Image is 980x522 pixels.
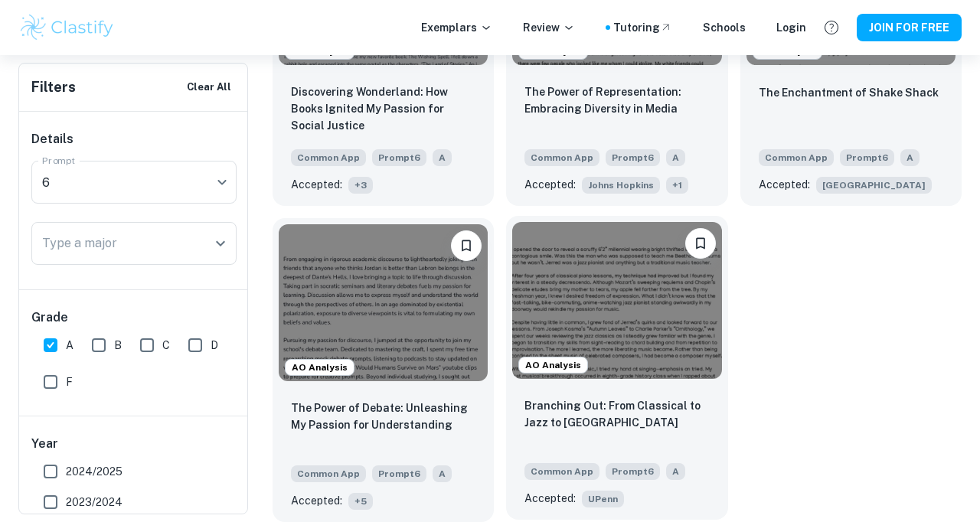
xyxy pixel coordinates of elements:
p: Accepted: [291,492,342,509]
label: Prompt [42,154,76,167]
button: Help and Feedback [818,15,844,41]
span: Prompt 6 [840,149,894,166]
a: Schools [703,19,746,36]
button: Please log in to bookmark exemplars [451,230,482,261]
span: Johns Hopkins [582,177,660,194]
span: A [900,149,920,166]
span: + 1 [666,177,688,194]
span: UPenn [582,491,624,507]
span: D [211,337,218,354]
span: A [433,149,452,166]
h6: Filters [31,77,76,98]
span: Prompt 6 [372,465,426,482]
span: [GEOGRAPHIC_DATA] [816,177,932,194]
a: AO AnalysisPlease log in to bookmark exemplarsThe Power of Debate: Unleashing My Passion for Unde... [273,218,494,522]
span: A [433,465,452,482]
p: Branching Out: From Classical to Jazz to Indie Rock [524,397,709,431]
span: Common App [524,149,599,166]
span: A [666,463,685,480]
button: JOIN FOR FREE [857,14,962,41]
span: Prompt 6 [606,463,660,480]
h6: Year [31,435,237,453]
span: AO Analysis [286,361,354,374]
span: A [66,337,73,354]
span: F [66,374,73,390]
p: Accepted: [524,490,576,507]
span: + 5 [348,493,373,510]
span: Common App [291,149,366,166]
a: Login [776,19,806,36]
button: Clear All [183,76,235,99]
img: undefined Common App example thumbnail: Branching Out: From Classical to Jazz to [512,222,721,379]
p: Discovering Wonderland: How Books Ignited My Passion for Social Justice [291,83,475,134]
p: Review [523,19,575,36]
p: Accepted: [291,176,342,193]
a: Tutoring [613,19,672,36]
p: The Power of Debate: Unleashing My Passion for Understanding [291,400,475,433]
h6: Details [31,130,237,148]
img: undefined Common App example thumbnail: The Power of Debate: Unleashing My Passi [279,224,488,381]
span: Prompt 6 [372,149,426,166]
p: The Enchantment of Shake Shack [759,84,939,101]
span: Common App [291,465,366,482]
p: Accepted: [759,176,810,193]
p: Accepted: [524,176,576,193]
span: 2023/2024 [66,494,122,511]
span: A [666,149,685,166]
span: Common App [524,463,599,480]
button: Please log in to bookmark exemplars [685,228,716,259]
span: + 3 [348,177,373,194]
h6: Grade [31,308,237,327]
p: The Power of Representation: Embracing Diversity in Media [524,83,709,117]
button: Open [210,233,231,254]
span: 2024/2025 [66,463,122,480]
a: AO AnalysisPlease log in to bookmark exemplarsBranching Out: From Classical to Jazz to Indie Rock... [506,218,727,522]
p: Exemplars [421,19,492,36]
span: AO Analysis [519,358,587,372]
span: C [162,337,170,354]
span: B [114,337,122,354]
span: Common App [759,149,834,166]
span: Prompt 6 [606,149,660,166]
div: 6 [31,161,226,204]
img: Clastify logo [18,12,116,43]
